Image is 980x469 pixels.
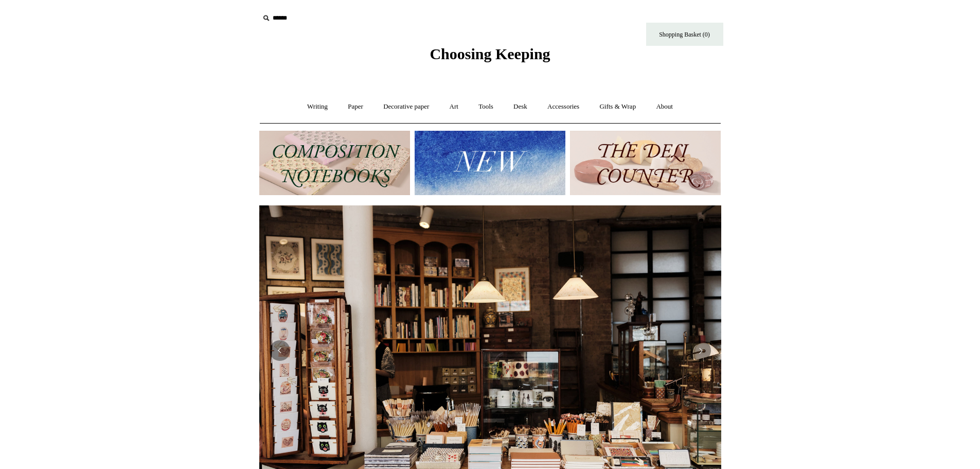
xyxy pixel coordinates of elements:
button: Next [690,340,711,361]
img: The Deli Counter [570,131,721,195]
a: Gifts & Wrap [590,93,645,120]
a: Tools [469,93,503,120]
a: Art [440,93,468,120]
a: About [647,93,682,120]
img: 202302 Composition ledgers.jpg__PID:69722ee6-fa44-49dd-a067-31375e5d54ec [259,131,410,195]
a: Desk [504,93,537,120]
button: Previous [270,340,290,361]
span: Choosing Keeping [430,45,550,62]
a: Shopping Basket (0) [646,23,723,46]
a: Writing [298,93,337,120]
img: New.jpg__PID:f73bdf93-380a-4a35-bcfe-7823039498e1 [415,131,565,195]
a: Accessories [538,93,589,120]
a: Choosing Keeping [430,54,550,61]
a: Paper [338,93,372,120]
a: Decorative paper [374,93,438,120]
